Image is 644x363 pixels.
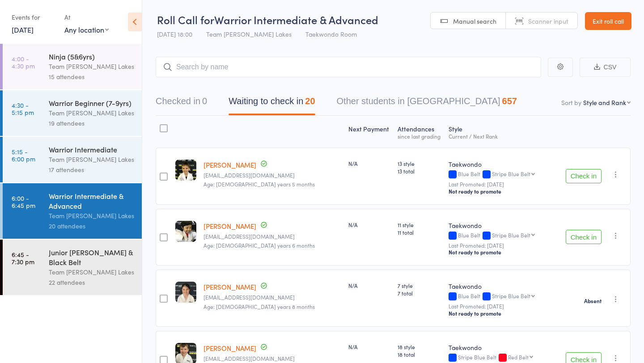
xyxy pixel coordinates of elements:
[583,98,626,107] div: Style and Rank
[49,165,134,175] div: 17 attendees
[398,228,442,236] span: 11 total
[585,12,631,30] a: Exit roll call
[175,160,196,181] img: image1658470442.png
[305,30,357,38] span: Taekwondo Room
[12,148,35,162] time: 5:15 - 6:00 pm
[12,10,55,25] div: Events for
[584,297,602,304] strong: Absent
[508,354,529,360] div: Red Belt
[49,277,134,287] div: 22 attendees
[203,241,315,249] span: Age: [DEMOGRAPHIC_DATA] years 6 months
[453,17,496,25] span: Manual search
[49,144,134,154] div: Warrior Intermediate
[566,230,602,244] button: Check in
[449,303,556,309] small: Last Promoted: [DATE]
[202,96,207,106] div: 0
[492,293,530,299] div: Stripe Blue Belt
[156,57,541,77] input: Search by name
[203,160,256,169] a: [PERSON_NAME]
[12,101,34,116] time: 4:30 - 5:15 pm
[157,30,192,38] span: [DATE] 18:00
[449,188,556,195] div: Not ready to promote
[3,90,142,136] a: 4:30 -5:15 pmWarrior Beginner (7-9yrs)Team [PERSON_NAME] Lakes19 attendees
[348,160,390,167] div: N/A
[398,282,442,289] span: 7 style
[12,55,35,69] time: 4:00 - 4:30 pm
[12,194,35,209] time: 6:00 - 6:45 pm
[449,181,556,187] small: Last Promoted: [DATE]
[229,92,315,115] button: Waiting to check in20
[49,118,134,128] div: 19 attendees
[398,167,442,175] span: 13 total
[449,221,556,230] div: Taekwondo
[64,10,109,25] div: At
[49,191,134,211] div: Warrior Intermediate & Advanced
[449,282,556,291] div: Taekwondo
[348,343,390,350] div: N/A
[398,221,442,228] span: 11 style
[49,154,134,165] div: Team [PERSON_NAME] Lakes
[203,282,256,291] a: [PERSON_NAME]
[449,232,556,240] div: Blue Belt
[348,221,390,228] div: N/A
[203,343,256,353] a: [PERSON_NAME]
[49,247,134,267] div: Junior [PERSON_NAME] & Black Belt
[203,172,341,178] small: jacqui.hagemann84@gmail.com
[3,183,142,239] a: 6:00 -6:45 pmWarrior Intermediate & AdvancedTeam [PERSON_NAME] Lakes20 attendees
[157,12,214,27] span: Roll Call for
[49,72,134,82] div: 15 attendees
[449,310,556,317] div: Not ready to promote
[492,171,530,177] div: Stripe Blue Belt
[206,30,292,38] span: Team [PERSON_NAME] Lakes
[203,355,341,362] small: aaronbrown30@me.com
[3,137,142,182] a: 5:15 -6:00 pmWarrior IntermediateTeam [PERSON_NAME] Lakes17 attendees
[64,25,109,34] div: Any location
[449,293,556,300] div: Blue Belt
[305,96,315,106] div: 20
[203,303,315,310] span: Age: [DEMOGRAPHIC_DATA] years 8 months
[49,61,134,72] div: Team [PERSON_NAME] Lakes
[561,98,581,107] label: Sort by
[156,92,207,115] button: Checked in0
[49,108,134,118] div: Team [PERSON_NAME] Lakes
[3,44,142,89] a: 4:00 -4:30 pmNinja (5&6yrs)Team [PERSON_NAME] Lakes15 attendees
[3,240,142,295] a: 6:45 -7:30 pmJunior [PERSON_NAME] & Black BeltTeam [PERSON_NAME] Lakes22 attendees
[398,133,442,139] div: since last grading
[175,282,196,303] img: image1644385334.png
[449,242,556,249] small: Last Promoted: [DATE]
[345,120,394,144] div: Next Payment
[449,133,556,139] div: Current / Next Rank
[449,249,556,256] div: Not ready to promote
[348,282,390,289] div: N/A
[337,92,517,115] button: Other students in [GEOGRAPHIC_DATA]657
[49,51,134,61] div: Ninja (5&6yrs)
[12,251,34,265] time: 6:45 - 7:30 pm
[398,343,442,350] span: 18 style
[528,17,568,25] span: Scanner input
[12,25,34,34] a: [DATE]
[203,180,315,188] span: Age: [DEMOGRAPHIC_DATA] years 5 months
[449,343,556,352] div: Taekwondo
[394,120,445,144] div: Atten­dances
[445,120,560,144] div: Style
[398,160,442,167] span: 13 style
[203,294,341,300] small: asurace@outlook.com
[49,98,134,108] div: Warrior Beginner (7-9yrs)
[398,350,442,358] span: 18 total
[449,171,556,178] div: Blue Belt
[203,233,341,240] small: bedimonica@hotmail.com
[449,160,556,169] div: Taekwondo
[214,12,378,27] span: Warrior Intermediate & Advanced
[449,354,556,362] div: Stripe Blue Belt
[49,211,134,221] div: Team [PERSON_NAME] Lakes
[492,232,530,238] div: Stripe Blue Belt
[502,96,517,106] div: 657
[566,169,602,183] button: Check in
[175,221,196,242] img: image1621033103.png
[203,221,256,231] a: [PERSON_NAME]
[580,58,631,77] button: CSV
[398,289,442,297] span: 7 total
[49,267,134,277] div: Team [PERSON_NAME] Lakes
[49,221,134,231] div: 20 attendees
